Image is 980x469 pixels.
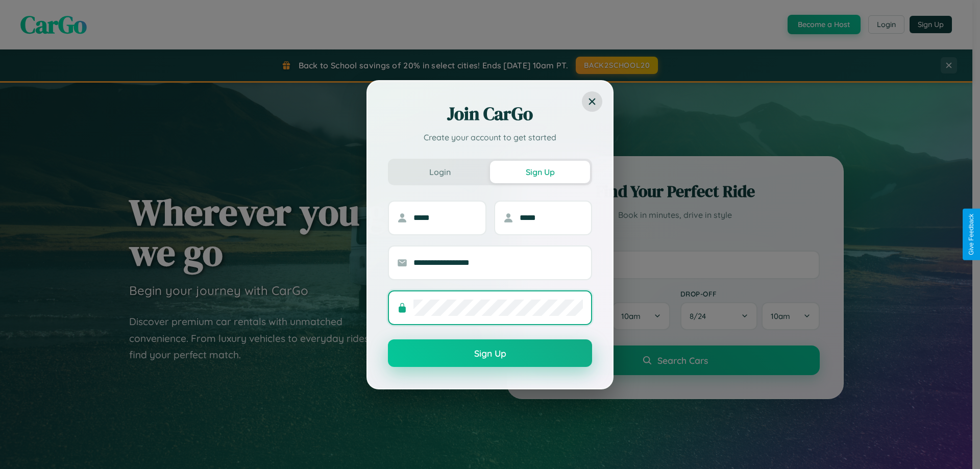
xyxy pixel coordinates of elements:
[388,131,592,143] p: Create your account to get started
[388,339,592,367] button: Sign Up
[968,214,975,255] div: Give Feedback
[388,102,592,126] h2: Join CarGo
[390,161,490,183] button: Login
[490,161,590,183] button: Sign Up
